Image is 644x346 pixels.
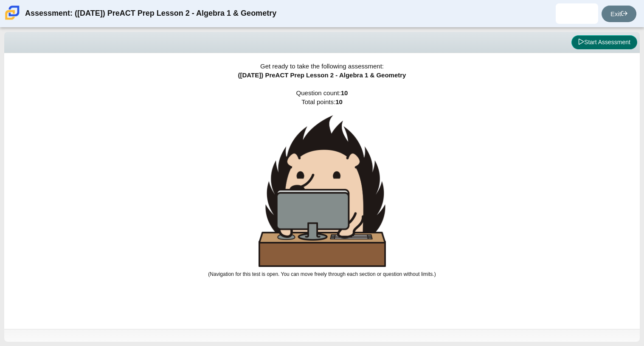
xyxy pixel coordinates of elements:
[335,98,343,105] b: 10
[25,3,276,24] div: Assessment: ([DATE]) PreACT Prep Lesson 2 - Algebra 1 & Geometry
[208,271,436,277] small: (Navigation for this test is open. You can move freely through each section or question without l...
[260,62,384,70] span: Get ready to take the following assessment:
[570,7,584,20] img: jessica.gonzalez-l.NzJoaA
[3,4,21,22] img: Carmen School of Science & Technology
[238,71,406,79] span: ([DATE]) PreACT Prep Lesson 2 - Algebra 1 & Geometry
[602,6,636,22] a: Exit
[208,89,436,277] span: Question count: Total points:
[259,115,386,267] img: hedgehog-behind-computer-large.png
[3,16,21,23] a: Carmen School of Science & Technology
[571,35,637,50] button: Start Assessment
[341,89,348,96] b: 10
